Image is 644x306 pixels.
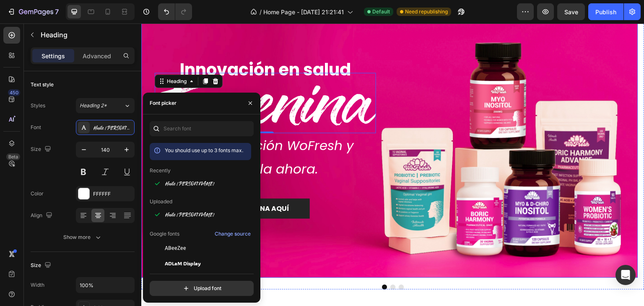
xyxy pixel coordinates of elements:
p: Uploaded [150,198,172,205]
span: Heading 2* [80,102,107,109]
span: You should use up to 3 fonts max. [165,147,243,153]
button: Upload font [150,281,254,296]
button: Save [557,3,585,20]
div: Text style [31,81,54,88]
span: / [260,8,262,16]
span: Huile [PERSON_NAME] [165,211,215,218]
iframe: Design area [141,23,644,306]
p: Google fonts [150,230,179,238]
span: ADLaM Display [165,259,201,267]
span: Default [372,8,390,16]
p: Advanced [83,52,111,60]
p: 7 [55,7,59,17]
div: Size [31,260,53,271]
button: 7 [3,3,62,20]
input: Search font [150,121,254,136]
div: Change source [215,230,251,238]
div: Font picker [150,99,177,107]
button: Dot [241,261,246,266]
p: Recently [150,167,171,174]
p: Settings [42,52,65,60]
button: Show more [31,230,135,245]
input: Auto [76,277,134,293]
span: Need republishing [405,8,448,16]
p: Heading [41,30,131,40]
div: Show more [63,233,102,241]
div: Width [31,281,44,289]
button: Dot [257,261,262,266]
div: Undo/Redo [158,3,192,20]
div: Open Intercom Messenger [615,265,636,285]
span: Home Page - [DATE] 21:21:41 [263,8,344,16]
span: Save [564,8,578,16]
div: Publish [595,8,616,16]
div: Align [31,210,54,221]
button: Heading 2* [76,98,135,113]
span: ABeeZee [165,244,186,252]
div: Beta [6,153,20,160]
div: Huile [PERSON_NAME] [93,124,132,132]
button: Publish [588,3,623,20]
div: FFFFFF [93,190,132,198]
div: Size [31,144,53,155]
button: Dot [249,261,254,266]
div: Styles [31,102,45,109]
div: Color [31,190,44,197]
div: Upload font [182,284,221,293]
span: Huile [PERSON_NAME] [165,180,215,187]
div: 450 [8,89,20,96]
div: Font [31,124,41,131]
button: Change source [214,229,251,239]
